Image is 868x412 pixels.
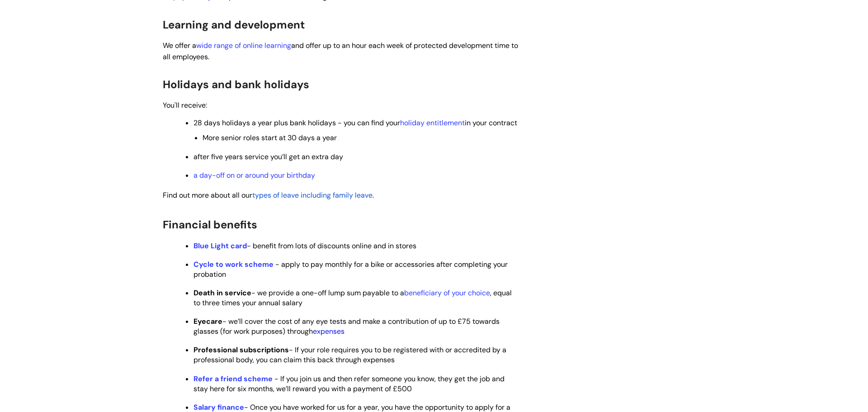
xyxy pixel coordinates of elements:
span: More senior roles start at 30 days a year [203,133,337,142]
span: . [163,190,374,200]
span: 28 days holidays a year plus bank holidays - you can find your in your contract [193,118,517,128]
span: Holidays and bank holidays [163,77,309,91]
span: - we’ll cover the cost of any eye tests and make a contribution of up to £75 towards glasses (for... [193,317,500,336]
span: - we provide a one-off lump sum payable to a , equal to three times your annual salary [193,288,512,308]
strong: Professional subscriptions [193,345,289,355]
span: We offer a and offer up to an hour each week of protected development time to all employees. [163,41,518,62]
span: - If your role requires you to be registered with or accredited by a professional body, you can c... [193,345,506,365]
a: Cycle to work scheme [193,260,274,269]
a: a day-off on or around your birthday [193,170,315,180]
span: - apply to pay monthly for a bike or accessories after completing your probation [193,260,508,279]
a: holiday entitlement [400,118,465,128]
a: beneficiary of your choice [404,288,490,298]
span: Learning and development [163,18,305,32]
a: Salary finance [193,403,244,412]
a: expenses [313,327,344,336]
span: You'll receive: [163,100,207,110]
a: wide range of online learning [196,41,291,50]
strong: Eyecare [193,317,222,326]
a: types of leave including family leave [252,190,373,200]
span: - If you join us and then refer someone you know, they get the job and stay here for six months, ... [193,374,505,393]
a: Blue Light card [193,241,247,251]
span: after five years service you’ll get an extra day [193,152,343,161]
span: Find out more about all our [163,190,252,200]
a: Refer a friend scheme [193,374,273,384]
strong: Death in service [193,288,251,298]
span: Financial benefits [163,218,257,232]
span: - benefit from lots of discounts online and in stores [193,241,416,251]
